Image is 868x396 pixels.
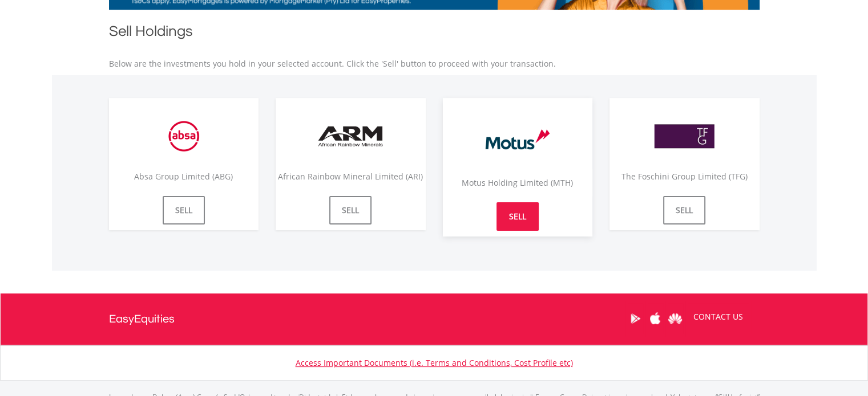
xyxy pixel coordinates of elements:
span: African Rainbow Mineral Limited (ARI) [278,171,423,182]
a: SELL [496,202,539,231]
img: EQU.ZA.MTH.png [475,109,560,169]
img: EQU.ZA.ARI.png [308,109,393,163]
span: The Foschini Group Limited (TFG) [621,171,748,182]
a: Apple [645,301,665,336]
img: EQU.ZA.ABG.png [141,109,227,163]
a: SELL [163,196,205,224]
span: Absa Group Limited (ABG) [134,171,233,182]
a: Google Play [625,301,645,336]
img: EQU.ZA.TFG.png [641,109,727,163]
a: Access Important Documents (i.e. Terms and Conditions, Cost Profile etc) [296,357,573,368]
p: Below are the investments you hold in your selected account. Click the 'Sell' button to proceed w... [109,58,760,70]
span: Motus Holding Limited (MTH) [462,177,573,188]
a: SELL [663,196,705,224]
a: EasyEquities [109,293,175,345]
a: Huawei [665,301,685,336]
a: CONTACT US [685,301,751,333]
h1: Sell Holdings [109,21,760,47]
a: SELL [329,196,372,224]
